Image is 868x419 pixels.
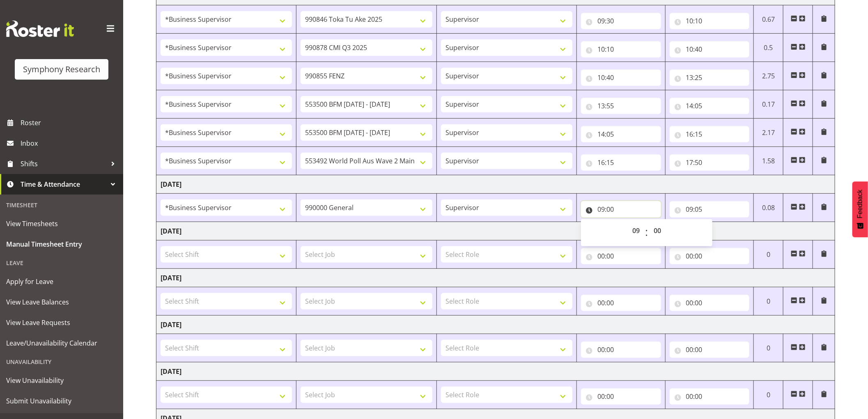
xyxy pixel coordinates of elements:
[670,388,750,405] input: Click to select...
[2,213,121,234] a: View Timesheets
[23,63,100,76] div: Symphony Research
[581,248,661,264] input: Click to select...
[6,238,117,250] span: Manual Timesheet Entry
[581,341,661,358] input: Click to select...
[6,21,74,37] img: Rosterit website logo
[670,98,750,114] input: Click to select...
[581,201,661,218] input: Click to select...
[21,158,107,170] span: Shifts
[581,98,661,114] input: Click to select...
[156,316,835,334] td: [DATE]
[670,13,750,29] input: Click to select...
[2,370,121,391] a: View Unavailability
[581,126,661,142] input: Click to select...
[2,254,121,271] div: Leave
[670,41,750,57] input: Click to select...
[156,269,835,287] td: [DATE]
[581,388,661,405] input: Click to select...
[6,374,117,387] span: View Unavailability
[670,248,750,264] input: Click to select...
[6,395,117,407] span: Submit Unavailability
[581,154,661,171] input: Click to select...
[754,5,783,34] td: 0.67
[754,119,783,147] td: 2.17
[6,218,117,230] span: View Timesheets
[21,178,107,190] span: Time & Attendance
[2,333,121,353] a: Leave/Unavailability Calendar
[6,316,117,329] span: View Leave Requests
[754,147,783,175] td: 1.58
[21,117,119,129] span: Roster
[670,295,750,311] input: Click to select...
[2,353,121,370] div: Unavailability
[670,201,750,218] input: Click to select...
[754,240,783,269] td: 0
[754,381,783,409] td: 0
[670,69,750,86] input: Click to select...
[581,69,661,86] input: Click to select...
[581,41,661,57] input: Click to select...
[2,197,121,213] div: Timesheet
[21,137,119,149] span: Inbox
[6,275,117,288] span: Apply for Leave
[670,126,750,142] input: Click to select...
[754,62,783,90] td: 2.75
[754,34,783,62] td: 0.5
[754,90,783,119] td: 0.17
[670,341,750,358] input: Click to select...
[670,154,750,171] input: Click to select...
[156,175,835,194] td: [DATE]
[156,222,835,240] td: [DATE]
[2,271,121,292] a: Apply for Leave
[754,194,783,222] td: 0.08
[581,13,661,29] input: Click to select...
[852,181,868,237] button: Feedback - Show survey
[2,292,121,312] a: View Leave Balances
[754,334,783,362] td: 0
[857,190,864,218] span: Feedback
[2,234,121,254] a: Manual Timesheet Entry
[2,312,121,333] a: View Leave Requests
[6,337,117,349] span: Leave/Unavailability Calendar
[156,362,835,381] td: [DATE]
[645,222,648,243] span: :
[2,391,121,411] a: Submit Unavailability
[6,296,117,308] span: View Leave Balances
[581,295,661,311] input: Click to select...
[754,287,783,316] td: 0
